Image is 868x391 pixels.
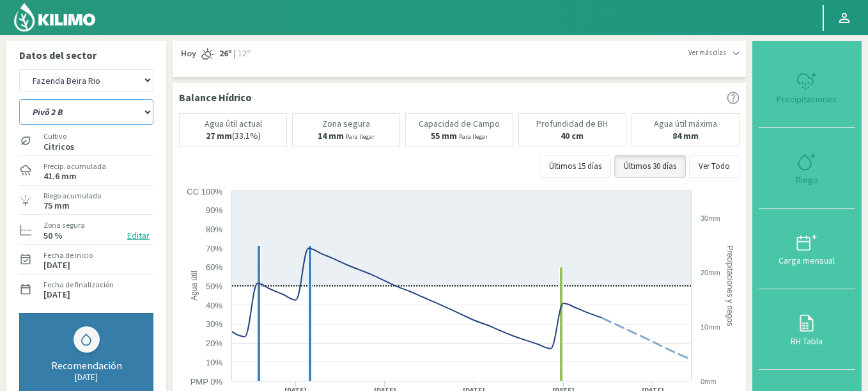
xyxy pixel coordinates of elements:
span: Hoy [179,47,196,60]
text: 10mm [701,323,720,331]
div: Riego [763,175,851,184]
label: 75 mm [43,202,70,210]
b: 27 mm [206,130,232,141]
text: Agua útil [190,271,199,301]
small: Para llegar [346,132,375,141]
div: BH Tabla [763,337,851,346]
label: [DATE] [43,291,70,299]
span: 12º [236,47,250,60]
text: 90% [206,205,222,215]
text: 20mm [701,269,720,276]
img: Kilimo [13,2,97,33]
p: (33.1%) [206,131,261,141]
label: [DATE] [43,261,70,269]
label: 50 % [43,232,63,240]
div: Carga mensual [763,256,851,265]
text: 10% [206,358,222,367]
button: BH Tabla [759,289,855,370]
button: Ver Todo [689,155,740,178]
div: [DATE] [33,372,140,383]
p: Capacidad de Campo [419,119,500,129]
label: Zona segura [43,219,85,231]
p: Zona segura [322,119,370,129]
text: Precipitaciones y riegos [725,245,734,326]
b: 84 mm [672,130,699,141]
label: Fecha de finalización [43,279,114,291]
button: Precipitaciones [759,47,855,128]
span: | [234,47,236,60]
button: Últimos 30 días [614,155,686,178]
text: 50% [206,282,222,291]
text: 30% [206,319,222,329]
button: Riego [759,128,855,209]
text: PMP 0% [190,377,223,387]
b: 40 cm [561,130,584,141]
span: Ver más días [688,47,726,58]
text: 0mm [701,378,716,385]
b: 55 mm [431,130,457,141]
label: Riego acumulado [43,190,101,202]
text: 60% [206,262,222,272]
p: Balance Hídrico [179,90,252,105]
text: 20% [206,339,222,348]
button: Últimos 15 días [539,155,611,178]
strong: 26º [219,47,232,59]
p: Profundidad de BH [536,119,608,129]
div: Precipitaciones [763,95,851,104]
text: CC 100% [187,187,222,196]
label: Precip. acumulada [43,161,106,172]
small: Para llegar [459,132,488,141]
text: 30mm [701,214,720,222]
text: 40% [206,301,222,310]
div: Recomendación [33,359,140,372]
label: 41.6 mm [43,172,77,180]
p: Agua útil máxima [654,119,717,129]
label: Citricos [43,143,74,151]
b: 14 mm [318,130,344,141]
p: Datos del sector [19,47,153,63]
label: Fecha de inicio [43,250,93,261]
label: Cultivo [43,131,74,142]
p: Agua útil actual [205,119,262,129]
text: 70% [206,244,222,253]
button: Editar [123,228,153,243]
text: 80% [206,225,222,234]
button: Carga mensual [759,209,855,289]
